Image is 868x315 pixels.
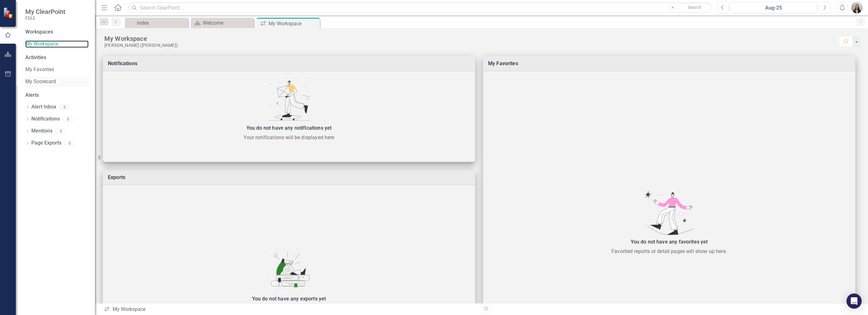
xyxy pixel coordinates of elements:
div: 0 [59,104,70,110]
a: My Favorites [488,60,518,66]
div: My Workspace [104,34,839,43]
a: Notifications [31,115,60,123]
button: Search [679,3,710,12]
span: Search [688,5,701,10]
a: Exports [108,174,125,180]
a: My Scorecard [25,78,89,85]
div: 0 [56,128,66,134]
a: My Favorites [25,66,89,73]
div: Your notifications will be displayed here [106,134,472,141]
img: ClearPoint Strategy [3,7,14,18]
div: Aug-25 [733,4,815,12]
div: Welcome [203,19,252,27]
div: Favorited reports or detail pages will show up here. [486,248,852,255]
div: Workspaces [25,28,53,36]
img: Brittany Lyons [851,2,863,13]
div: Alerts [25,92,89,99]
a: index [127,19,187,27]
div: [PERSON_NAME] ([PERSON_NAME]) [104,43,839,48]
a: My Workspace [25,40,89,48]
div: You do not have any exports yet [106,294,472,303]
button: Aug-25 [730,2,817,13]
div: You do not have any favorites yet [486,238,852,246]
div: 0 [65,140,75,146]
a: Alert Inbox [31,103,56,111]
span: My ClearPoint [25,8,65,15]
div: You do not have any notifications yet [106,124,472,133]
div: My Workspace [269,20,318,28]
a: Notifications [108,60,137,66]
div: index [137,19,187,27]
div: My Workspace [104,306,477,313]
input: Search ClearPoint... [128,2,712,13]
a: Welcome [192,19,252,27]
a: Page Exports [31,139,61,147]
small: FDLE [25,15,65,21]
div: Open Intercom Messenger [846,293,862,309]
div: Activities [25,54,89,61]
div: 0 [63,116,73,122]
a: Mentions [31,127,53,135]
